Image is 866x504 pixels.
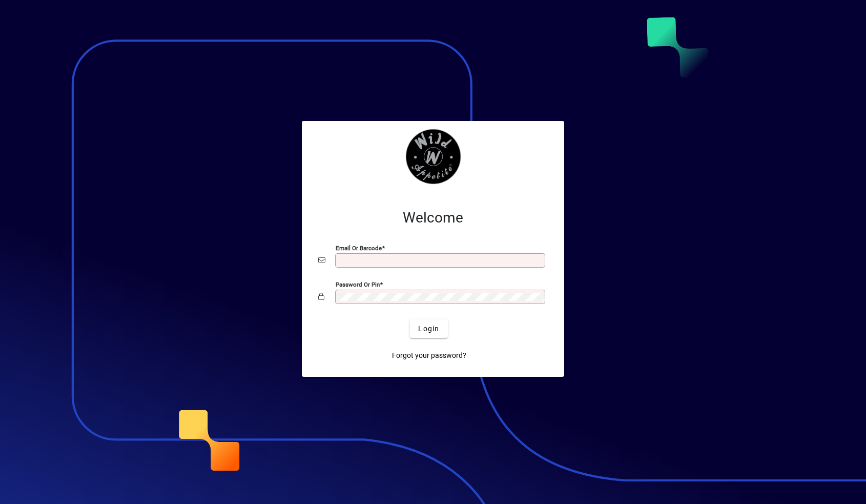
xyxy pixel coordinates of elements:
[410,319,447,338] button: Login
[336,245,382,252] mat-label: Email or Barcode
[336,281,380,288] mat-label: Password or Pin
[392,350,466,361] span: Forgot your password?
[318,209,548,227] h2: Welcome
[388,346,470,365] a: Forgot your password?
[418,324,439,334] span: Login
